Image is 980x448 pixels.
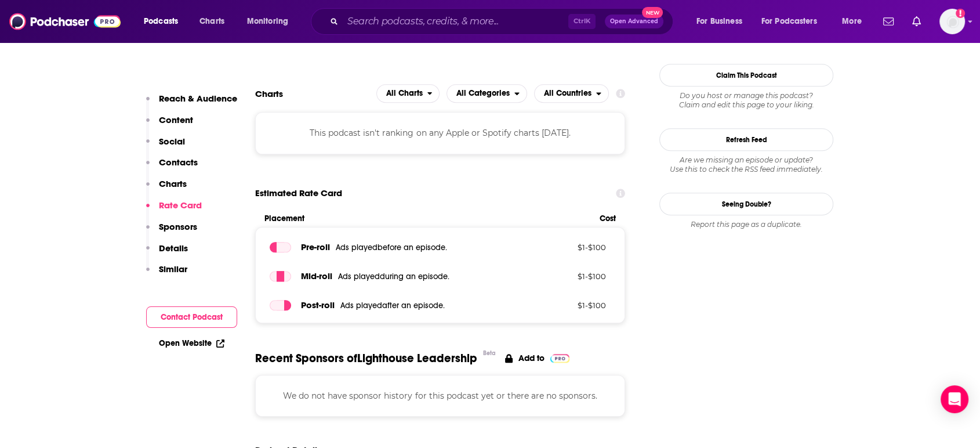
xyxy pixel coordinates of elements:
p: We do not have sponsor history for this podcast yet or there are no sponsors. [270,389,611,402]
svg: Add a profile image [956,9,965,18]
span: Cost [600,214,616,223]
button: open menu [688,12,757,31]
span: Podcasts [144,13,178,30]
span: Ads played before an episode . [336,243,447,252]
h2: Countries [534,84,609,103]
span: Recent Sponsors of Lighthouse Leadership [255,351,477,366]
a: Seeing Double? [659,193,833,215]
button: Sponsors [146,221,197,243]
button: open menu [136,12,193,31]
span: Ctrl K [568,14,596,29]
div: Beta [483,349,496,357]
span: For Podcasters [761,13,817,30]
div: Search podcasts, credits, & more... [322,8,684,35]
a: Add to [505,351,569,366]
button: Charts [146,178,187,200]
span: Logged in as notablypr2 [939,9,965,34]
a: Charts [192,12,231,31]
span: Mid -roll [301,270,332,281]
p: Reach & Audience [159,93,237,104]
button: Contacts [146,157,198,178]
button: open menu [239,12,303,31]
button: Social [146,136,185,157]
button: Open AdvancedNew [605,15,663,28]
button: open menu [447,84,527,103]
img: Pro Logo [550,354,569,363]
span: Do you host or manage this podcast? [659,91,833,100]
span: New [642,7,663,18]
p: Details [159,243,188,254]
p: Add to [518,353,545,363]
span: Charts [199,13,224,30]
h2: Categories [447,84,527,103]
p: Similar [159,263,187,274]
div: This podcast isn't ranking on any Apple or Spotify charts [DATE]. [255,112,625,154]
a: Open Website [159,338,224,348]
a: Show notifications dropdown [879,12,898,31]
button: Refresh Feed [659,128,833,151]
img: User Profile [939,9,965,34]
span: Post -roll [301,299,335,310]
p: Social [159,136,185,147]
button: open menu [376,84,440,103]
p: Contacts [159,157,198,168]
span: More [842,13,862,30]
div: Are we missing an episode or update? Use this to check the RSS feed immediately. [659,156,833,174]
span: Ads played during an episode . [338,272,449,281]
img: Podchaser - Follow, Share and Rate Podcasts [9,10,121,32]
h2: Charts [255,88,283,99]
p: Charts [159,178,187,189]
span: All Categories [456,89,510,97]
button: Details [146,243,188,264]
span: All Charts [386,89,423,97]
p: $ 1 - $ 100 [531,301,606,310]
a: Show notifications dropdown [908,12,925,31]
p: Rate Card [159,200,202,211]
p: Sponsors [159,221,197,232]
button: open menu [754,12,834,31]
button: Contact Podcast [146,306,237,328]
span: Placement [264,214,590,223]
button: Show profile menu [939,9,965,34]
button: Reach & Audience [146,93,237,114]
span: Pre -roll [301,241,330,252]
button: Claim This Podcast [659,64,833,86]
h2: Platforms [376,84,440,103]
span: For Business [696,13,742,30]
span: All Countries [544,89,591,97]
button: Rate Card [146,200,202,221]
button: Similar [146,263,187,285]
button: open menu [834,12,876,31]
button: open menu [534,84,609,103]
button: Content [146,114,193,136]
span: Monitoring [247,13,288,30]
div: Claim and edit this page to your liking. [659,91,833,110]
span: Ads played after an episode . [340,301,445,310]
p: Content [159,114,193,125]
input: Search podcasts, credits, & more... [343,12,568,31]
div: Open Intercom Messenger [941,385,968,413]
p: $ 1 - $ 100 [531,272,606,281]
span: Estimated Rate Card [255,182,342,204]
span: Open Advanced [610,19,658,24]
div: Report this page as a duplicate. [659,220,833,229]
p: $ 1 - $ 100 [531,243,606,252]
